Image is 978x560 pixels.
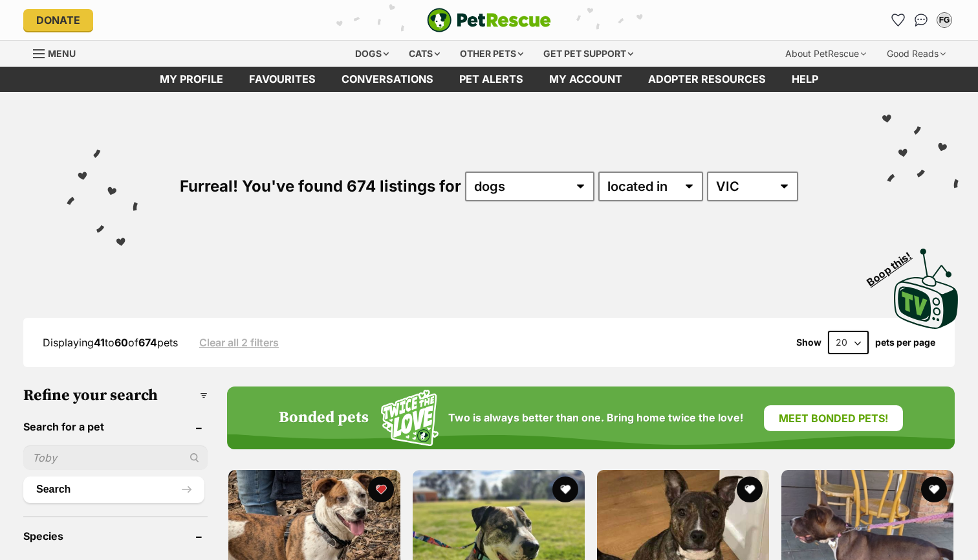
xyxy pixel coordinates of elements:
[279,409,369,427] h4: Bonded pets
[400,41,449,67] div: Cats
[635,67,779,92] a: Adopter resources
[534,41,642,67] div: Get pet support
[427,8,551,32] img: logo-e224e6f780fb5917bec1dbf3a21bbac754714ae5b6737aabdf751b685950b380.svg
[329,67,446,92] a: conversations
[368,476,394,502] button: favourite
[764,405,903,431] a: Meet bonded pets!
[23,445,208,470] input: Toby
[199,337,279,348] a: Clear all 2 filters
[23,9,93,31] a: Donate
[796,337,821,348] span: Show
[934,10,955,30] button: My account
[779,67,831,92] a: Help
[921,476,947,502] button: favourite
[938,14,951,27] div: FG
[894,249,959,329] img: PetRescue TV logo
[48,48,76,59] span: Menu
[138,336,157,349] strong: 674
[875,337,935,348] label: pets per page
[448,412,743,424] span: Two is always better than one. Bring home twice the love!
[446,67,536,92] a: Pet alerts
[887,10,908,30] a: Favourites
[147,67,236,92] a: My profile
[236,67,329,92] a: Favourites
[43,336,178,349] span: Displaying to of pets
[33,41,85,64] a: Menu
[114,336,128,349] strong: 60
[451,41,532,67] div: Other pets
[23,421,208,432] header: Search for a pet
[776,41,875,67] div: About PetRescue
[894,237,959,331] a: Boop this!
[94,336,105,349] strong: 41
[23,476,204,502] button: Search
[346,41,398,67] div: Dogs
[427,8,551,32] a: PetRescue
[381,390,439,446] img: Squiggle
[887,10,955,30] ul: Account quick links
[865,241,924,288] span: Boop this!
[878,41,955,67] div: Good Reads
[536,67,635,92] a: My account
[915,14,928,27] img: chat-41dd97257d64d25036548639549fe6c8038ab92f7586957e7f3b1b290dea8141.svg
[180,177,461,196] span: Furreal! You've found 674 listings for
[23,530,208,542] header: Species
[552,476,578,502] button: favourite
[737,476,763,502] button: favourite
[911,10,931,30] a: Conversations
[23,386,208,405] h3: Refine your search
